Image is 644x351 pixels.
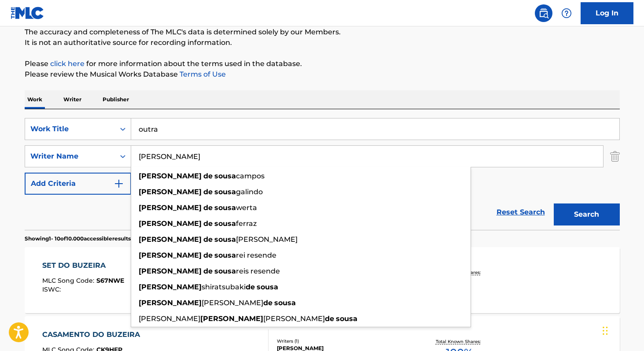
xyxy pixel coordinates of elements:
span: shiratsubaki [202,283,246,291]
p: Showing 1 - 10 of 10.000 accessible results (Total 254.250 ) [25,235,169,243]
img: search [538,8,549,18]
strong: [PERSON_NAME] [139,203,202,212]
span: galindo [236,188,263,196]
div: CASAMENTO DO BUZEIRA [42,329,144,340]
strong: sousa [214,219,236,228]
img: 9d2ae6d4665cec9f34b9.svg [114,178,124,189]
p: Please review the Musical Works Database [25,69,620,80]
strong: de [203,188,213,196]
strong: [PERSON_NAME] [139,188,202,196]
strong: de [203,235,213,244]
p: The accuracy and completeness of The MLC's data is determined solely by our Members. [25,27,620,37]
div: SET DO BUZEIRA [42,260,124,271]
strong: sousa [274,299,296,307]
strong: sousa [214,251,236,259]
a: SET DO BUZEIRAMLC Song Code:S67NWEISWC:Writers (10)[PERSON_NAME], [PERSON_NAME], [PERSON_NAME], [... [25,247,620,313]
strong: [PERSON_NAME] [139,219,202,228]
strong: de [263,299,272,307]
strong: [PERSON_NAME] [139,235,202,244]
img: Delete Criterion [610,145,620,167]
a: Terms of Use [178,70,226,78]
strong: sousa [214,172,236,180]
strong: [PERSON_NAME] [139,251,202,259]
a: Public Search [535,4,552,22]
img: MLC Logo [11,7,44,19]
strong: sousa [257,283,278,291]
strong: de [203,219,213,228]
img: help [561,8,572,18]
strong: sousa [214,267,236,275]
strong: [PERSON_NAME] [139,283,202,291]
p: Work [25,90,45,109]
div: Help [558,4,575,22]
button: Add Criteria [25,173,131,195]
p: It is not an authoritative source for recording information. [25,37,620,48]
div: Writer Name [30,151,110,162]
strong: sousa [214,188,236,196]
div: Widget de chat [600,309,644,351]
span: ferraz [236,219,257,228]
strong: [PERSON_NAME] [139,172,202,180]
strong: de [203,172,213,180]
strong: de [246,283,255,291]
span: rei resende [236,251,276,259]
span: werta [236,203,257,212]
strong: de [203,251,213,259]
p: Publisher [100,90,132,109]
strong: sousa [214,203,236,212]
strong: sousa [336,314,357,323]
form: Search Form [25,118,620,230]
p: Please for more information about the terms used in the database. [25,59,620,69]
span: [PERSON_NAME] [139,314,200,323]
p: Total Known Shares: [436,338,483,345]
strong: [PERSON_NAME] [139,267,202,275]
span: reis resende [236,267,280,275]
a: click here [50,59,85,68]
iframe: Chat Widget [600,309,644,351]
span: campos [236,172,265,180]
div: Writers ( 1 ) [277,338,410,344]
strong: [PERSON_NAME] [200,314,263,323]
span: ISWC : [42,285,63,293]
span: [PERSON_NAME] [236,235,298,244]
strong: sousa [214,235,236,244]
a: Reset Search [492,203,549,222]
span: [PERSON_NAME] [202,299,263,307]
span: MLC Song Code : [42,277,96,284]
span: [PERSON_NAME] [263,314,325,323]
span: S67NWE [96,277,124,284]
strong: de [203,203,213,212]
div: Arrastar [603,318,608,344]
strong: de [325,314,334,323]
a: Log In [581,2,633,24]
strong: [PERSON_NAME] [139,299,202,307]
button: Search [554,203,620,225]
div: Work Title [30,124,110,134]
strong: de [203,267,213,275]
p: Writer [61,90,84,109]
